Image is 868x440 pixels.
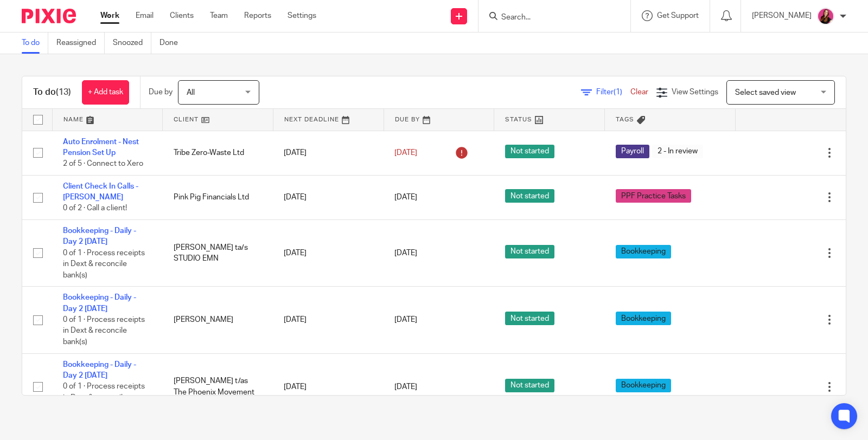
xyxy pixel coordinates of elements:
span: 2 - In review [652,145,703,158]
a: Bookkeeping - Daily - Day 2 [DATE] [63,227,136,245]
td: [DATE] [273,219,384,286]
a: Email [136,10,154,21]
td: Tribe Zero-Waste Ltd [163,131,273,175]
a: Client Check In Calls - [PERSON_NAME] [63,183,138,201]
span: Bookkeeping [616,245,671,258]
td: [DATE] [273,287,384,353]
a: Team [210,10,228,21]
a: + Add task [82,80,129,105]
span: 0 of 1 · Process receipts in Dext & reconcile bank(s) [63,249,145,279]
span: Tags [616,117,634,122]
span: 0 of 1 · Process receipts in Dext & reconcile bank(s) [63,383,145,413]
span: 0 of 1 · Process receipts in Dext & reconcile bank(s) [63,316,145,346]
span: Not started [505,189,554,203]
a: Clear [630,88,648,96]
span: All [187,89,195,96]
a: Bookkeeping - Daily - Day 2 [DATE] [63,294,136,312]
a: Clients [170,10,194,21]
span: [DATE] [394,249,417,257]
span: Filter [596,88,630,96]
p: [PERSON_NAME] [752,10,812,21]
span: [DATE] [394,383,417,391]
td: [DATE] [273,175,384,219]
a: Done [159,33,186,54]
span: [DATE] [394,193,417,201]
h1: To do [33,87,71,98]
a: To do [22,33,48,54]
span: (1) [614,88,622,96]
a: Auto Enrolment - Nest Pension Set Up [63,138,139,157]
span: Select saved view [735,89,796,96]
span: Not started [505,245,554,258]
span: Get Support [657,12,699,20]
a: Work [100,10,119,21]
img: Pixie [22,9,76,23]
a: Snoozed [113,33,151,54]
span: 2 of 5 · Connect to Xero [63,160,143,167]
td: [DATE] [273,353,384,420]
td: [PERSON_NAME] ta/s STUDIO EMN [163,219,273,286]
span: Payroll [616,145,649,158]
span: Bookkeeping [616,379,671,392]
span: Bookkeeping [616,312,671,325]
td: Pink Pig Financials Ltd [163,175,273,219]
span: PPF Practice Tasks [616,189,691,203]
span: [DATE] [394,316,417,323]
td: [PERSON_NAME] [163,287,273,353]
span: Not started [505,379,554,392]
span: View Settings [672,88,718,96]
a: Bookkeeping - Daily - Day 2 [DATE] [63,361,136,379]
span: [DATE] [394,149,417,157]
a: Reports [244,10,271,21]
td: [DATE] [273,131,384,175]
a: Reassigned [56,33,105,54]
input: Search [500,13,598,23]
span: 0 of 2 · Call a client! [63,205,127,212]
a: Settings [288,10,316,21]
span: Not started [505,145,554,158]
span: (13) [56,88,71,96]
img: 21.png [817,8,834,25]
span: Not started [505,312,554,325]
td: [PERSON_NAME] t/as The Phoenix Movement [163,353,273,420]
p: Due by [149,87,173,98]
